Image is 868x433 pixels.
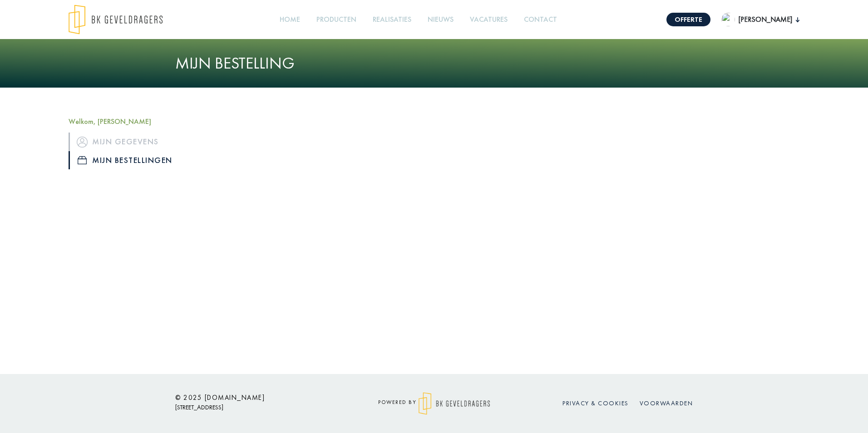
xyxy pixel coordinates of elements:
[424,10,457,30] a: Nieuws
[276,10,304,30] a: Home
[369,10,415,30] a: Realisaties
[313,10,360,30] a: Producten
[666,13,710,26] a: Offerte
[77,137,88,148] img: icon
[175,54,693,73] h1: Mijn bestelling
[69,5,163,34] img: logo
[69,151,241,169] a: iconMijn bestellingen
[352,392,516,415] div: powered by
[562,399,629,407] a: Privacy & cookies
[735,14,796,25] span: [PERSON_NAME]
[69,133,241,151] a: iconMijn gegevens
[419,392,490,415] img: logo
[721,13,799,26] button: [PERSON_NAME]
[520,10,561,30] a: Contact
[78,156,87,164] img: icon
[69,117,241,126] h5: Welkom, [PERSON_NAME]
[640,399,693,407] a: Voorwaarden
[175,394,339,402] h6: © 2025 [DOMAIN_NAME]
[721,13,735,26] img: undefined
[466,10,511,30] a: Vacatures
[175,402,339,413] p: [STREET_ADDRESS]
